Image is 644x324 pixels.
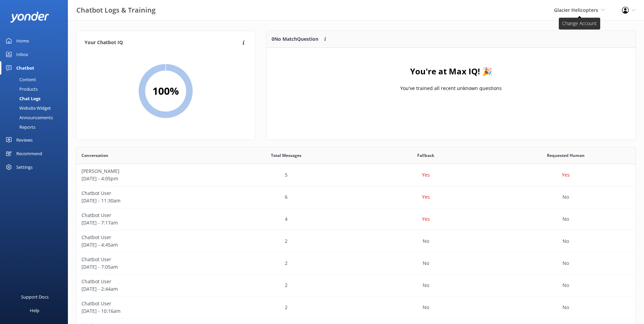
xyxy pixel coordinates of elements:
p: No [563,282,569,289]
p: [DATE] - 2:44am [81,285,211,293]
p: No [563,215,569,223]
p: Chatbot User [81,300,211,307]
h4: You're at Max IQ! 🎉 [410,65,492,78]
p: No [563,304,569,311]
p: No [563,237,569,245]
p: [DATE] - 10:16am [81,307,211,315]
div: grid [266,48,636,116]
p: Chatbot User [81,212,211,219]
span: Fallback [417,152,434,159]
p: [DATE] - 7:05am [81,263,211,271]
p: Yes [422,171,430,179]
p: 2 [285,259,288,267]
p: Yes [422,215,430,223]
p: 4 [285,215,288,223]
p: Chatbot User [81,278,211,285]
p: No [563,193,569,201]
div: row [76,186,636,208]
p: You've trained all recent unknown questions [400,85,502,92]
div: Home [16,34,29,48]
div: row [76,164,636,186]
div: Help [30,304,39,317]
div: Reports [4,122,35,132]
p: 0 No Match Question [272,35,318,43]
div: Announcements [4,113,53,122]
p: No [423,237,429,245]
span: Glacier Helicopters [554,7,598,13]
p: Chatbot User [81,256,211,263]
p: Yes [562,171,570,179]
div: row [76,252,636,274]
a: Content [4,75,68,84]
div: Recommend [16,147,42,160]
div: Website Widget [4,103,51,113]
div: Reviews [16,133,33,147]
p: 2 [285,282,288,289]
p: No [423,282,429,289]
div: row [76,274,636,296]
p: Chatbot User [81,190,211,197]
p: 6 [285,193,288,201]
p: [DATE] - 11:30am [81,197,211,204]
div: Chat Logs [4,94,40,103]
a: Website Widget [4,103,68,113]
div: Support Docs [21,290,49,304]
p: Chatbot User [81,234,211,241]
p: No [423,304,429,311]
p: No [563,259,569,267]
p: No [423,259,429,267]
div: Chatbot [16,61,34,75]
p: [DATE] - 4:45am [81,241,211,249]
div: row [76,230,636,252]
p: [DATE] - 7:17am [81,219,211,227]
a: Products [4,84,68,94]
h3: Chatbot Logs & Training [76,5,155,16]
h2: 100 % [152,83,179,99]
span: Requested Human [547,152,585,159]
span: Conversation [81,152,108,159]
div: Content [4,75,36,84]
p: Yes [422,193,430,201]
p: 5 [285,171,288,179]
div: Products [4,84,38,94]
h4: Your Chatbot IQ [85,39,240,47]
p: [PERSON_NAME] [81,167,211,175]
a: Chat Logs [4,94,68,103]
a: Announcements [4,113,68,122]
div: row [76,296,636,319]
img: yonder-white-logo.png [10,12,49,23]
div: Settings [16,160,33,174]
div: row [76,208,636,230]
p: 2 [285,237,288,245]
div: Inbox [16,48,28,61]
p: 2 [285,304,288,311]
span: Total Messages [271,152,301,159]
p: [DATE] - 4:05pm [81,175,211,182]
a: Reports [4,122,68,132]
